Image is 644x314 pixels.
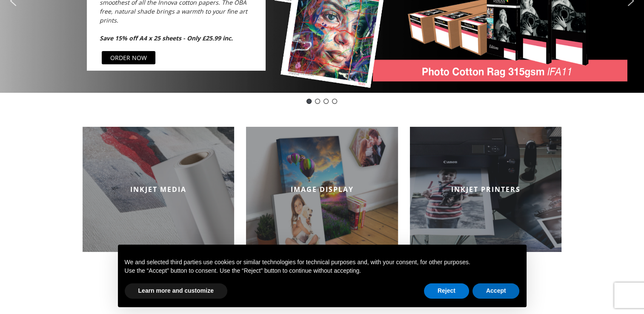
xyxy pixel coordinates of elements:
[83,185,235,194] h2: INKJET MEDIA
[125,267,520,275] p: Use the “Accept” button to consent. Use the “Reject” button to continue without accepting.
[102,51,155,64] a: ORDER NOW
[100,34,233,42] b: Save 15% off A4 x 25 sheets - Only £25.99 inc.
[472,283,520,299] button: Accept
[83,294,562,304] h2: Best Offers Of The Week
[110,53,147,62] div: ORDER NOW
[323,99,329,104] div: pinch book
[315,99,320,104] div: Innova-general
[125,283,227,299] button: Learn more and customize
[410,185,562,194] h2: INKJET PRINTERS
[305,97,339,106] div: Choose slide to display.
[246,185,398,194] h2: IMAGE DISPLAY
[332,99,337,104] div: DOTWEEK- IFA39
[424,283,469,299] button: Reject
[306,99,312,104] div: DOTD IFA11
[125,258,520,267] p: We and selected third parties use cookies or similar technologies for technical purposes and, wit...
